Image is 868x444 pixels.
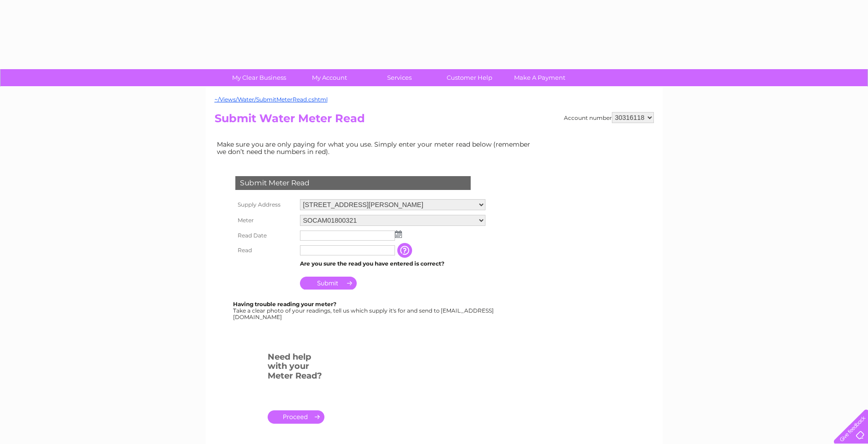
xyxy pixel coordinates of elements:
th: Supply Address [233,197,298,213]
a: ~/Views/Water/SubmitMeterRead.cshtml [215,96,328,103]
img: ... [395,231,402,238]
th: Read [233,243,298,258]
a: . [268,410,324,424]
th: Meter [233,213,298,228]
input: Submit [300,277,357,290]
a: Services [361,69,437,86]
h2: Submit Water Meter Read [215,112,654,130]
a: Customer Help [431,69,508,86]
div: Take a clear photo of your readings, tell us which supply it's for and send to [EMAIL_ADDRESS][DO... [233,301,495,320]
div: Submit Meter Read [235,176,471,190]
th: Read Date [233,228,298,243]
b: Having trouble reading your meter? [233,301,336,308]
input: Information [397,243,414,258]
a: My Clear Business [221,69,297,86]
a: Make A Payment [502,69,578,86]
h3: Need help with your Meter Read? [268,350,324,385]
a: My Account [291,69,367,86]
td: Make sure you are only paying for what you use. Simply enter your meter read below (remember we d... [215,138,538,158]
td: Are you sure the read you have entered is correct? [298,258,488,270]
div: Account number [564,112,654,123]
